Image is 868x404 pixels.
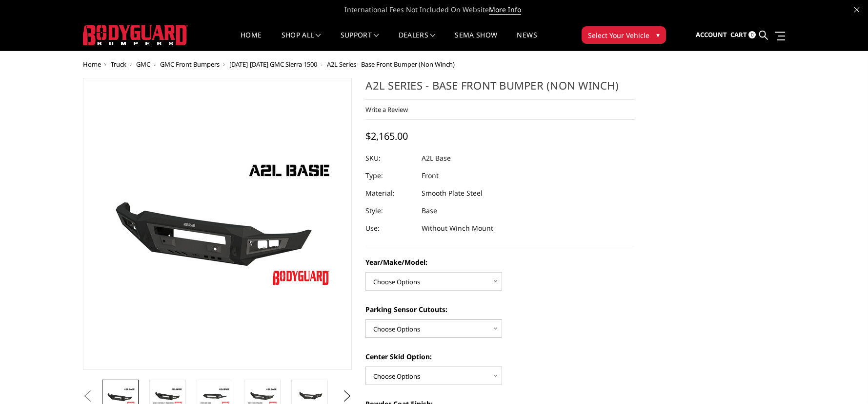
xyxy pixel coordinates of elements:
[489,5,521,15] a: More Info
[748,31,756,38] span: 0
[399,32,436,51] a: Dealers
[365,184,414,202] dt: Material:
[83,25,188,45] img: BODYGUARD BUMPERS
[365,220,414,237] dt: Use:
[241,32,262,51] a: Home
[588,30,649,40] span: Select Your Vehicle
[111,60,126,69] a: Truck
[365,304,635,314] label: Parking Sensor Cutouts:
[696,22,727,48] a: Account
[365,129,408,143] span: $2,165.00
[422,149,451,167] dd: A2L Base
[730,30,747,39] span: Cart
[340,389,354,404] button: Next
[327,60,455,69] span: A2L Series - Base Front Bumper (Non Winch)
[365,257,635,267] label: Year/Make/Model:
[136,60,150,69] a: GMC
[365,149,414,167] dt: SKU:
[422,167,439,184] dd: Front
[422,202,437,220] dd: Base
[83,78,352,370] a: A2L Series - Base Front Bumper (Non Winch)
[517,32,537,51] a: News
[422,220,493,237] dd: Without Winch Mount
[282,32,321,51] a: shop all
[365,105,408,114] a: Write a Review
[365,78,635,100] h1: A2L Series - Base Front Bumper (Non Winch)
[696,30,727,39] span: Account
[582,26,666,44] button: Select Your Vehicle
[422,184,483,202] dd: Smooth Plate Steel
[365,202,414,220] dt: Style:
[341,32,379,51] a: Support
[81,389,95,404] button: Previous
[656,30,660,40] span: ▾
[229,60,317,69] a: [DATE]-[DATE] GMC Sierra 1500
[730,22,756,48] a: Cart 0
[83,60,101,69] a: Home
[294,389,325,403] img: A2L Series - Base Front Bumper (Non Winch)
[455,32,497,51] a: SEMA Show
[365,167,414,184] dt: Type:
[160,60,220,69] a: GMC Front Bumpers
[365,351,635,362] label: Center Skid Option:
